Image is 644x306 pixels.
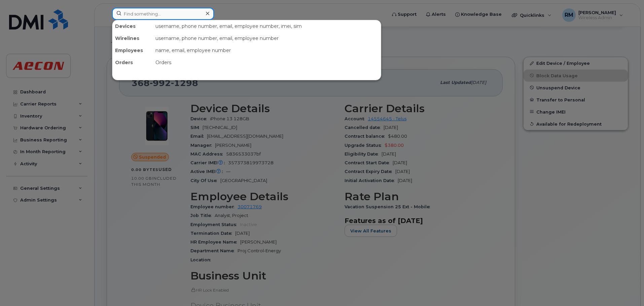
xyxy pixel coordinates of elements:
[112,56,153,69] div: Orders
[112,44,153,56] div: Employees
[153,20,381,32] div: username, phone number, email, employee number, imei, sim
[153,56,381,69] div: Orders
[153,32,381,44] div: username, phone number, email, employee number
[112,8,214,20] input: Find something...
[112,20,153,32] div: Devices
[153,44,381,56] div: name, email, employee number
[112,32,153,44] div: Wirelines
